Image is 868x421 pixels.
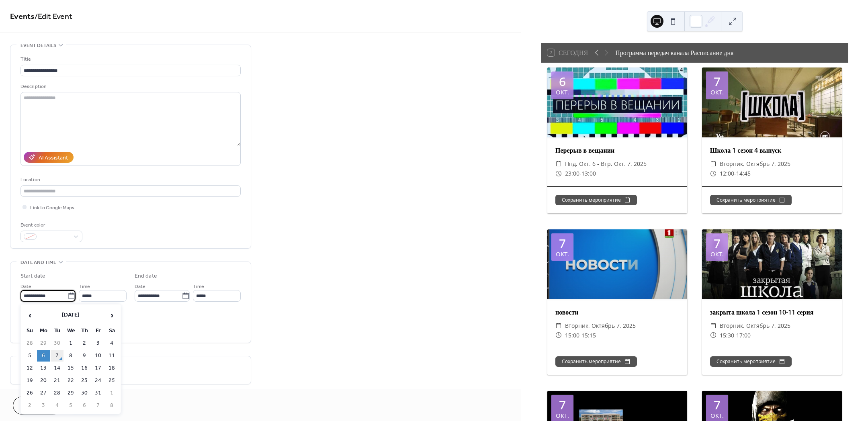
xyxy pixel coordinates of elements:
[37,325,50,337] th: Mo
[720,331,734,340] span: 15:30
[710,413,724,419] div: окт.
[23,375,36,386] td: 19
[92,350,104,362] td: 10
[106,307,118,323] span: ›
[105,362,118,374] td: 18
[555,159,562,169] div: ​
[92,337,104,349] td: 3
[92,362,104,374] td: 17
[20,272,45,280] div: Start date
[710,331,717,340] div: ​
[736,169,751,178] span: 14:45
[20,176,239,184] div: Location
[565,331,579,340] span: 15:00
[20,221,81,229] div: Event color
[555,356,637,367] button: Сохранить мероприятие
[35,9,72,25] span: / Edit Event
[51,387,63,399] td: 28
[581,169,596,178] span: 13:00
[20,282,31,291] span: Date
[79,282,90,291] span: Time
[78,362,91,374] td: 16
[710,251,724,257] div: окт.
[78,325,91,337] th: Th
[30,204,74,212] span: Link to Google Maps
[105,375,118,386] td: 25
[23,400,36,411] td: 2
[64,387,77,399] td: 29
[565,169,579,178] span: 23:00
[51,325,63,337] th: Tu
[710,195,792,205] button: Сохранить мероприятие
[581,331,596,340] span: 15:15
[135,282,145,291] span: Date
[720,159,790,169] span: вторник, октябрь 7, 2025
[78,337,91,349] td: 2
[579,169,581,178] span: -
[51,375,63,386] td: 21
[23,387,36,399] td: 26
[105,387,118,399] td: 1
[714,399,721,411] div: 7
[64,362,77,374] td: 15
[565,159,647,169] span: пнд, окт. 6 - втр, окт. 7, 2025
[92,400,104,411] td: 7
[64,375,77,386] td: 22
[13,396,62,415] button: Cancel
[51,337,63,349] td: 30
[105,350,118,362] td: 11
[23,337,36,349] td: 28
[78,350,91,362] td: 9
[556,251,569,257] div: окт.
[579,331,581,340] span: -
[720,321,790,331] span: вторник, октябрь 7, 2025
[37,307,104,324] th: [DATE]
[78,400,91,411] td: 6
[710,89,724,95] div: окт.
[547,307,687,317] div: новости
[135,272,157,280] div: End date
[64,400,77,411] td: 5
[64,337,77,349] td: 1
[51,400,63,411] td: 4
[710,169,717,178] div: ​
[37,375,50,386] td: 20
[92,325,104,337] th: Fr
[555,321,562,331] div: ​
[714,237,721,249] div: 7
[555,169,562,178] div: ​
[20,41,56,50] span: Event details
[37,400,50,411] td: 3
[615,48,733,57] div: Программа передач канала Расписание дня
[24,307,36,323] span: ‹
[92,387,104,399] td: 31
[23,350,36,362] td: 5
[23,362,36,374] td: 12
[105,325,118,337] th: Sa
[559,399,566,411] div: 7
[710,159,717,169] div: ​
[39,154,68,162] div: AI Assistant
[51,362,63,374] td: 14
[736,331,751,340] span: 17:00
[702,307,842,317] div: закрыта школа 1 сезон 10-11 серия
[720,169,734,178] span: 12:00
[92,375,104,386] td: 24
[702,145,842,155] div: Школа 1 сезон 4 выпуск
[20,82,239,91] div: Description
[37,387,50,399] td: 27
[37,362,50,374] td: 13
[547,145,687,155] div: Перерыв в вещании
[37,337,50,349] td: 29
[734,331,736,340] span: -
[193,282,204,291] span: Time
[714,76,721,88] div: 7
[559,237,566,249] div: 7
[555,331,562,340] div: ​
[23,325,36,337] th: Su
[64,325,77,337] th: We
[556,413,569,419] div: окт.
[20,258,56,267] span: Date and time
[105,400,118,411] td: 8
